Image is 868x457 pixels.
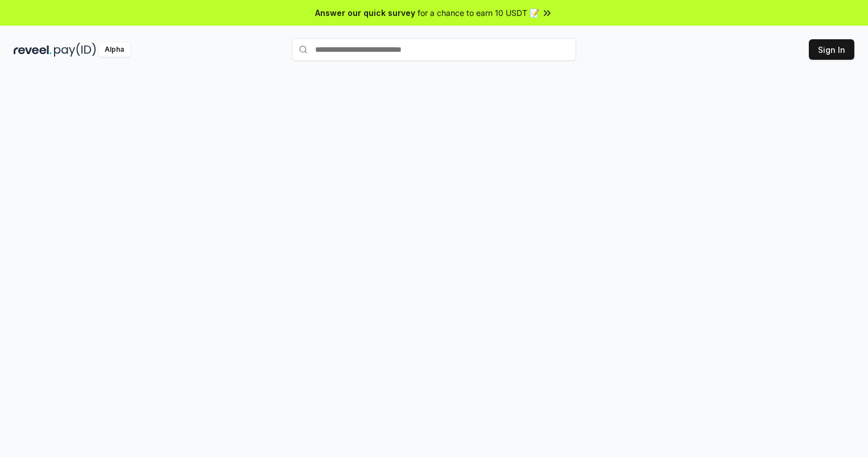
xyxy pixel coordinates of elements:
span: for a chance to earn 10 USDT 📝 [418,7,539,19]
button: Sign In [809,39,854,60]
span: Answer our quick survey [315,7,415,19]
img: pay_id [54,43,96,57]
div: Alpha [98,43,130,57]
img: reveel_dark [14,43,52,57]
